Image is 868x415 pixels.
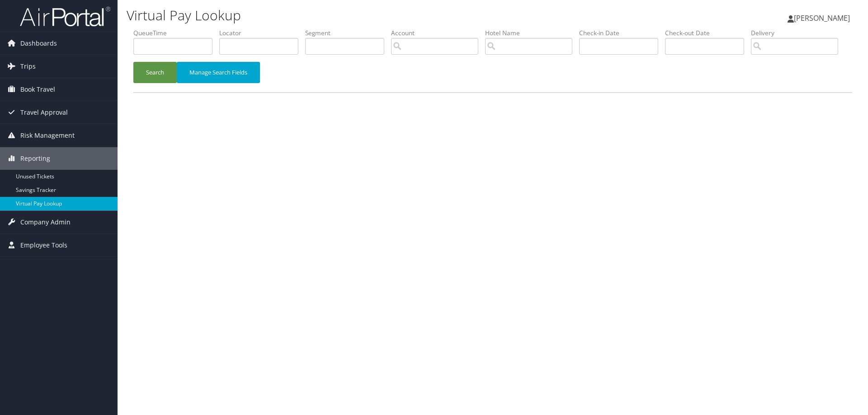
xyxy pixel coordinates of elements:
[20,147,50,170] span: Reporting
[20,101,68,124] span: Travel Approval
[127,6,615,25] h1: Virtual Pay Lookup
[20,124,75,147] span: Risk Management
[219,28,305,37] label: Locator
[391,28,485,37] label: Account
[20,6,110,27] img: airportal-logo.png
[751,28,845,37] label: Delivery
[20,78,55,101] span: Book Travel
[485,28,579,37] label: Hotel Name
[305,28,391,37] label: Segment
[20,32,57,55] span: Dashboards
[788,5,859,32] a: [PERSON_NAME]
[133,62,177,83] button: Search
[20,211,71,233] span: Company Admin
[665,28,751,37] label: Check-out Date
[20,234,67,256] span: Employee Tools
[20,55,36,78] span: Trips
[177,62,260,83] button: Manage Search Fields
[794,13,850,23] span: [PERSON_NAME]
[579,28,665,37] label: Check-in Date
[133,28,219,37] label: QueueTime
